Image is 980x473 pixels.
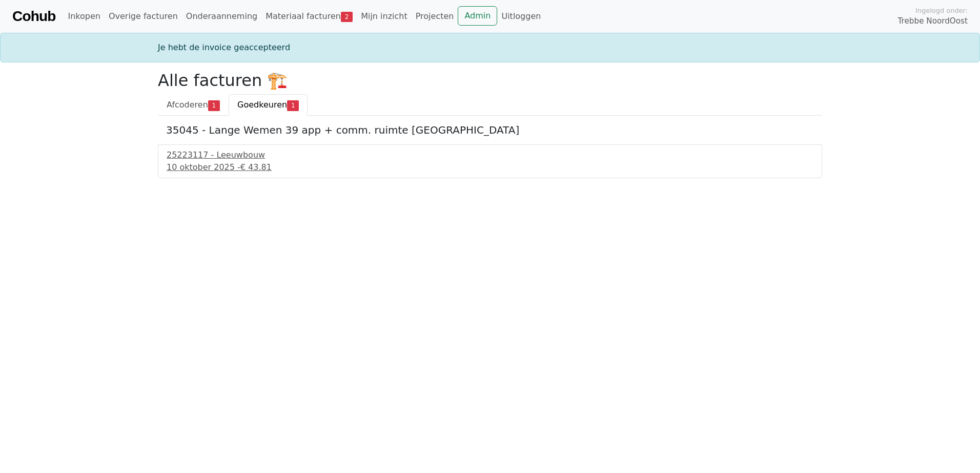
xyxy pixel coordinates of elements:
[208,100,220,111] span: 1
[357,6,412,27] a: Mijn inzicht
[182,6,261,27] a: Onderaanneming
[240,162,272,172] span: € 43.81
[237,100,287,110] span: Goedkeuren
[167,100,208,110] span: Afcoderen
[158,71,822,90] h2: Alle facturen 🏗️
[167,149,813,174] a: 25223117 - Leeuwbouw10 oktober 2025 -€ 43.81
[105,6,182,27] a: Overige facturen
[12,4,55,29] a: Cohub
[341,12,353,22] span: 2
[167,161,813,174] div: 10 oktober 2025 -
[167,149,813,161] div: 25223117 - Leeuwbouw
[64,6,104,27] a: Inkopen
[898,15,968,27] span: Trebbe NoordOost
[261,6,357,27] a: Materiaal facturen2
[458,6,497,26] a: Admin
[152,41,828,54] div: Je hebt de invoice geaccepteerd
[166,124,814,136] h5: 35045 - Lange Wemen 39 app + comm. ruimte [GEOGRAPHIC_DATA]
[915,6,968,15] span: Ingelogd onder:
[229,94,308,116] a: Goedkeuren1
[412,6,458,27] a: Projecten
[497,6,545,27] a: Uitloggen
[287,100,299,111] span: 1
[158,94,229,116] a: Afcoderen1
